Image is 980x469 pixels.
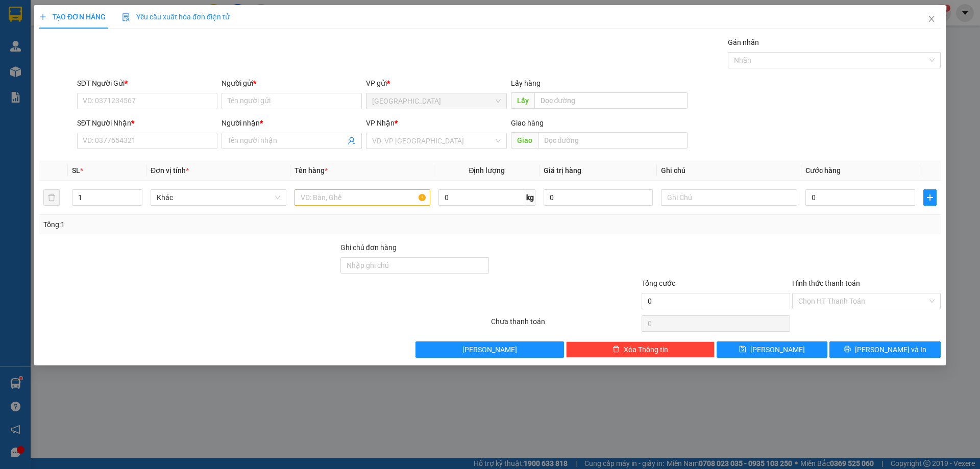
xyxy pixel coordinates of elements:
[222,78,362,89] div: Người gửi
[642,279,675,287] span: Tổng cước
[222,117,362,129] div: Người nhận
[624,344,668,355] span: Xóa Thông tin
[534,92,688,109] input: Dọc đường
[805,166,841,175] span: Cước hàng
[751,344,805,355] span: [PERSON_NAME]
[463,344,518,355] span: [PERSON_NAME]
[657,161,801,181] th: Ghi chú
[567,341,715,358] button: deleteXóa Thông tin
[924,193,936,202] span: plus
[728,38,759,46] label: Gán nhãn
[717,341,827,358] button: save[PERSON_NAME]
[340,243,397,252] label: Ghi chú đơn hàng
[348,137,356,145] span: user-add
[538,132,688,149] input: Dọc đường
[917,5,946,34] button: Close
[366,78,507,89] div: VP gửi
[295,189,430,206] input: VD: Bàn, Ghế
[544,166,581,175] span: Giá trị hàng
[830,341,941,358] button: printer[PERSON_NAME] và In
[511,79,541,87] span: Lấy hàng
[77,117,217,129] div: SĐT Người Nhận
[39,13,46,20] span: plus
[844,345,851,354] span: printer
[855,344,926,355] span: [PERSON_NAME] và In
[43,189,60,206] button: delete
[740,345,747,354] span: save
[122,13,130,21] img: icon
[340,257,489,274] input: Ghi chú đơn hàng
[612,345,620,354] span: delete
[416,341,565,358] button: [PERSON_NAME]
[525,189,535,206] span: kg
[927,15,936,23] span: close
[373,93,501,109] span: Nha Trang
[72,166,80,175] span: SL
[366,119,395,127] span: VP Nhận
[511,92,534,109] span: Lấy
[469,166,505,175] span: Định lượng
[661,189,797,206] input: Ghi Chú
[157,190,280,205] span: Khác
[77,78,217,89] div: SĐT Người Gửi
[923,189,937,206] button: plus
[39,13,106,21] span: TẠO ĐƠN HÀNG
[43,219,378,230] div: Tổng: 1
[544,189,653,206] input: 0
[511,119,544,127] span: Giao hàng
[151,166,189,175] span: Đơn vị tính
[295,166,328,175] span: Tên hàng
[122,13,230,21] span: Yêu cầu xuất hóa đơn điện tử
[511,132,538,149] span: Giao
[792,279,860,287] label: Hình thức thanh toán
[490,316,641,334] div: Chưa thanh toán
